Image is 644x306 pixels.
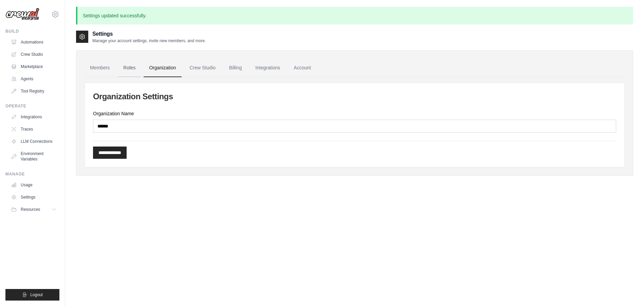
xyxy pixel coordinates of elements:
[8,124,59,135] a: Traces
[250,59,286,77] a: Integrations
[93,91,616,102] h2: Organization Settings
[85,59,115,77] a: Members
[5,289,59,301] button: Logout
[144,59,181,77] a: Organization
[5,29,59,34] div: Build
[8,148,59,165] a: Environment Variables
[8,192,59,203] a: Settings
[93,110,616,117] label: Organization Name
[8,37,59,48] a: Automations
[8,136,59,147] a: LLM Connections
[8,49,59,60] a: Crew Studio
[8,73,59,84] a: Agents
[5,171,59,177] div: Manage
[5,103,59,109] div: Operate
[224,59,247,77] a: Billing
[30,292,43,297] span: Logout
[8,204,59,215] button: Resources
[8,180,59,190] a: Usage
[8,61,59,72] a: Marketplace
[92,30,206,38] h2: Settings
[184,59,221,77] a: Crew Studio
[118,59,141,77] a: Roles
[21,207,40,212] span: Resources
[8,112,59,122] a: Integrations
[8,86,59,97] a: Tool Registry
[288,59,316,77] a: Account
[76,7,633,24] p: Settings updated successfully.
[92,38,206,44] p: Manage your account settings, invite new members, and more.
[5,8,39,21] img: Logo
